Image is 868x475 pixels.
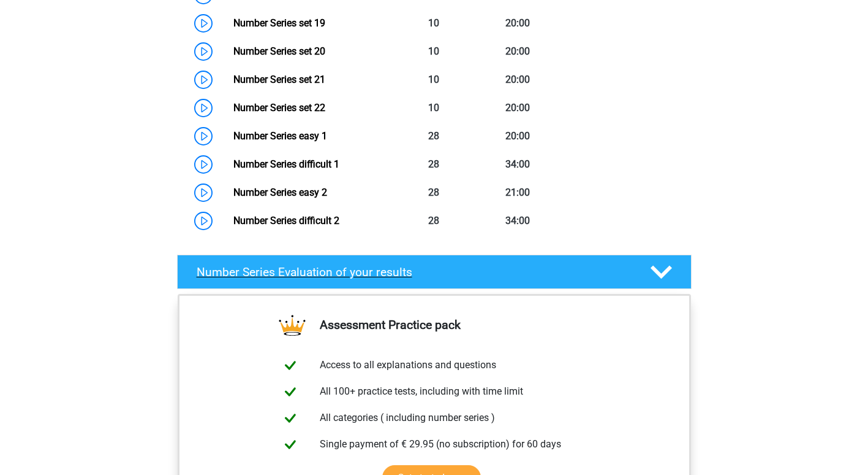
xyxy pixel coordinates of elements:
a: Number Series set 22 [233,102,325,114]
a: Number Series set 19 [233,17,325,29]
a: Number Series easy 2 [233,187,327,198]
a: Number Series Evaluation of your results [172,255,696,289]
a: Number Series set 21 [233,74,325,85]
a: Number Series easy 1 [233,130,327,142]
a: Number Series set 20 [233,45,325,57]
a: Number Series difficult 2 [233,215,339,226]
h4: Number Series Evaluation of your results [197,265,631,279]
a: Number Series difficult 1 [233,158,339,170]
